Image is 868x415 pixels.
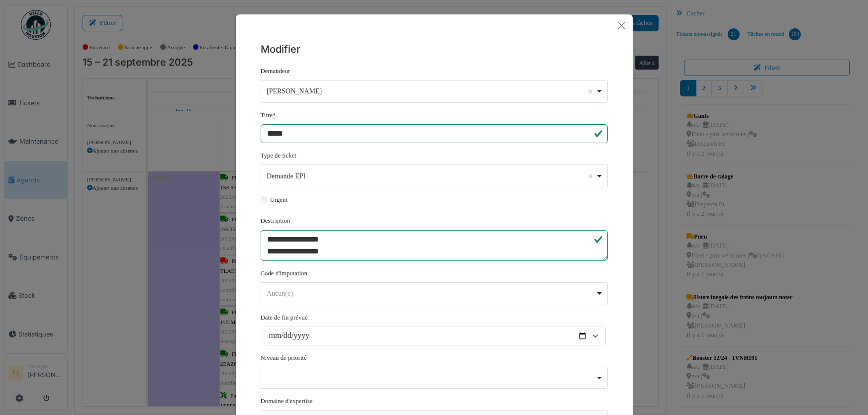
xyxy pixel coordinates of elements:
[261,42,608,57] h5: Modifier
[261,397,313,406] label: Domaine d'expertise
[273,112,276,119] abbr: Requis
[261,151,296,161] label: Type de ticket
[585,86,595,96] button: Remove item: '3054'
[261,67,290,76] label: Demandeur
[267,171,595,181] div: Demande EPI
[261,353,307,363] label: Niveau de priorité
[614,18,629,33] button: Close
[267,86,595,96] div: [PERSON_NAME]
[267,288,595,299] div: Aucun(e)
[585,171,595,181] button: Remove item: '923'
[261,313,308,323] label: Date de fin prévue
[261,111,276,120] label: Titre
[261,269,307,278] label: Code d'imputation
[261,216,290,226] label: Description
[270,195,288,205] label: Urgent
